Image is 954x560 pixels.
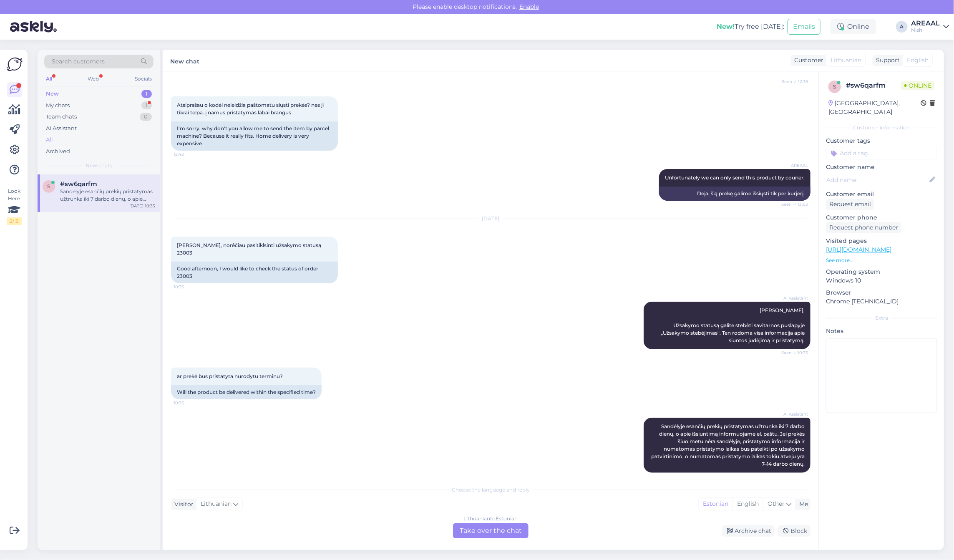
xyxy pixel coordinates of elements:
p: Operating system [826,267,937,276]
div: 0 [140,113,152,121]
div: Deja, šią prekę galime išsiųsti tik per kurjerį. [659,187,811,201]
p: Customer email [826,190,937,199]
div: # sw6qarfm [846,81,901,91]
div: Archived [46,147,70,156]
div: Web [86,73,101,84]
p: Customer tags [826,136,937,145]
span: Seen ✓ 10:33 [777,350,808,356]
div: My chats [46,101,70,110]
span: Online [901,81,935,90]
div: A [896,21,908,33]
div: Customer information [826,124,937,131]
span: 12:42 [174,151,205,157]
p: Chrome [TECHNICAL_ID] [826,297,937,306]
span: s [48,183,50,189]
div: Visitor [171,500,194,509]
span: New chats [86,162,112,169]
a: AREAALNish [911,20,949,33]
span: ar prekė bus pristatyta nurodytu terminu? [177,373,283,379]
b: New! [717,23,735,30]
div: All [44,73,54,84]
span: Lithuanian [201,499,232,509]
label: New chat [170,55,199,66]
p: Customer name [826,163,937,172]
input: Add name [826,175,928,184]
span: Enable [517,3,541,10]
div: AI Assistant [46,124,77,133]
div: [DATE] 10:35 [129,203,155,209]
div: 1 [141,101,152,110]
div: English [732,498,763,510]
span: Atsiprašau o kodėl neleidžia paštomatu siųsti prekės? nes ji tikrai telpa. į namus pristatymas la... [177,102,325,116]
div: AREAAL [911,20,940,27]
div: 1 [141,90,152,98]
p: Notes [826,327,937,335]
div: Customer [791,56,823,65]
span: [PERSON_NAME], norėčiau pasitiklsinti užsakymo statusą 23003 [177,242,322,256]
span: #sw6qarfm [60,180,97,188]
div: Nish [911,27,940,33]
div: Try free [DATE]: [717,22,784,32]
div: Will the product be delivered within the specified time? [171,385,322,399]
button: Emails [788,19,821,35]
div: [DATE] [171,215,811,222]
span: English [907,56,929,65]
span: Seen ✓ 10:35 [777,473,808,479]
span: AI Assistant [777,411,808,417]
div: Estonian [699,498,732,510]
input: Add a tag [826,147,937,159]
div: 2 / 3 [7,217,22,225]
span: Lithuanian [831,56,861,65]
div: Socials [133,73,154,84]
div: Extra [826,314,937,322]
p: Browser [826,288,937,297]
div: Choose the language and reply [171,486,811,494]
a: [URL][DOMAIN_NAME] [826,246,891,253]
div: Block [778,525,811,537]
span: Search customers [52,57,105,66]
span: Sandėlyje esančių prekių pristatymas užtrunka iki 7 darbo dienų, o apie išsiuntimą informuojame e... [651,423,806,467]
span: [PERSON_NAME], Užsakymo statusą galite stebėti savitarnos puslapyje „Užsakymo stebėjimas“. Ten ro... [661,307,806,343]
div: Support [873,56,900,65]
div: Good afternoon, I would like to check the status of order 23003 [171,262,338,283]
p: See more ... [826,257,937,264]
div: Look Here [7,187,22,225]
span: Seen ✓ 13:03 [777,201,808,207]
div: [GEOGRAPHIC_DATA], [GEOGRAPHIC_DATA] [828,99,921,116]
p: Visited pages [826,237,937,245]
div: Lithuanian to Estonian [464,515,518,522]
div: Take over the chat [453,523,529,538]
div: Request phone number [826,222,901,233]
span: Seen ✓ 12:36 [777,78,808,85]
p: Windows 10 [826,276,937,285]
div: I'm sorry, why don't you allow me to send the item by parcel machine? Because it really fits. Hom... [171,121,338,151]
div: Team chats [46,113,77,121]
span: AREAAL [777,162,808,169]
p: Customer phone [826,213,937,222]
div: Request email [826,199,874,210]
div: Online [831,19,876,34]
div: Archive chat [722,525,775,537]
img: Askly Logo [7,56,23,72]
span: s [833,83,836,90]
span: Unfortunately we can only send this product by courier. [665,174,805,181]
span: 10:33 [174,284,205,290]
span: AI Assistant [777,295,808,301]
span: Other [768,500,785,507]
div: Me [796,500,808,509]
div: All [46,136,53,144]
div: New [46,90,59,98]
div: Sandėlyje esančių prekių pristatymas užtrunka iki 7 darbo dienų, o apie išsiuntimą informuojame e... [60,188,155,203]
span: 10:35 [174,400,205,406]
